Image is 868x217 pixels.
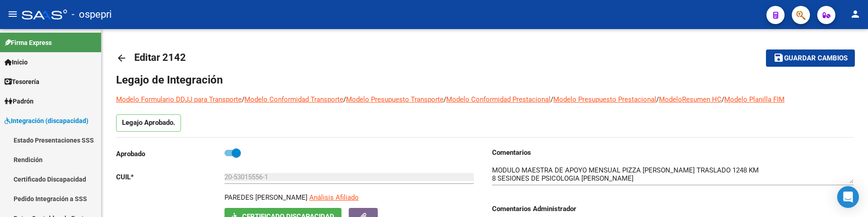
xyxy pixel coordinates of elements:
a: Modelo Conformidad Prestacional [446,95,551,104]
mat-icon: save [773,52,784,63]
mat-icon: person [850,9,861,20]
a: Modelo Presupuesto Transporte [346,95,444,104]
h1: Legajo de Integración [116,73,853,87]
p: PAREDES [PERSON_NAME] [224,192,307,202]
a: ModeloResumen HC [659,95,722,104]
a: Modelo Presupuesto Prestacional [553,95,656,104]
span: Firma Express [5,38,52,48]
a: Modelo Conformidad Transporte [244,95,343,104]
span: Integración (discapacidad) [5,116,88,126]
mat-icon: arrow_back [116,53,127,64]
a: Modelo Formulario DDJJ para Transporte [116,95,242,104]
span: Análisis Afiliado [309,193,359,202]
span: - ospepri [72,5,112,25]
h3: Comentarios Administrador [492,204,853,214]
span: Inicio [5,57,28,67]
h3: Comentarios [492,148,853,158]
button: Guardar cambios [766,49,855,66]
span: Tesorería [5,77,39,87]
mat-icon: menu [7,9,18,20]
span: Editar 2142 [134,52,186,63]
span: Padrón [5,96,34,106]
p: CUIL [116,172,224,182]
a: Modelo Planilla FIM [724,95,785,104]
span: Guardar cambios [784,54,848,63]
p: Aprobado [116,149,224,159]
div: Open Intercom Messenger [837,186,859,208]
p: Legajo Aprobado. [116,114,181,132]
